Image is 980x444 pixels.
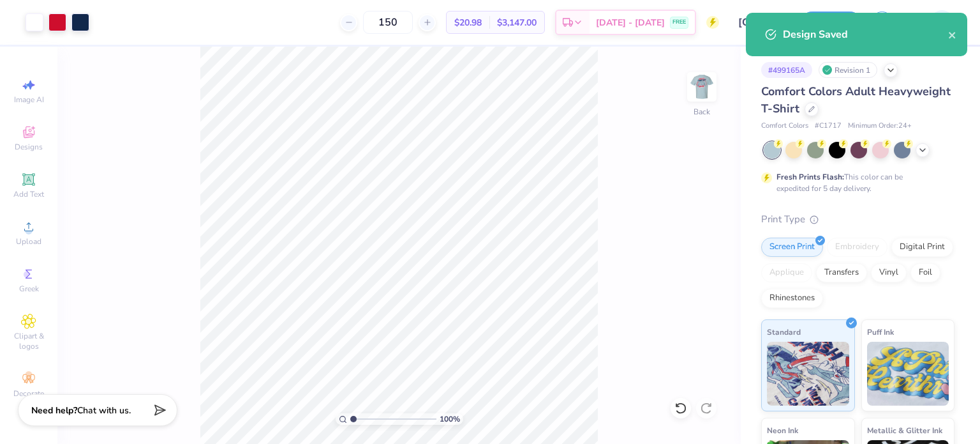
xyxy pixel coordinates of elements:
span: $3,147.00 [497,16,537,29]
div: # 499165A [761,62,812,78]
span: Comfort Colors [761,121,808,132]
div: Screen Print [761,238,823,257]
span: FREE [672,18,686,27]
div: Digital Print [891,238,953,257]
span: Add Text [13,189,44,199]
strong: Need help? [31,404,77,417]
span: Decorate [13,388,44,399]
span: Neon Ink [767,424,798,437]
div: Vinyl [871,263,907,282]
span: Clipart & logos [6,331,51,351]
input: – – [363,11,413,34]
div: Rhinestones [761,289,823,308]
div: Design Saved [783,27,948,42]
span: Comfort Colors Adult Heavyweight T-Shirt [761,84,951,116]
span: Minimum Order: 24 + [848,121,912,132]
span: Designs [15,142,43,152]
div: This color can be expedited for 5 day delivery. [776,171,933,194]
div: Print Type [761,212,954,227]
div: Applique [761,263,812,282]
button: close [948,27,957,42]
img: Puff Ink [867,342,949,406]
span: $20.98 [454,16,482,29]
span: Chat with us. [77,404,131,417]
span: Metallic & Glitter Ink [867,424,942,437]
input: Untitled Design [729,10,791,35]
div: Foil [910,263,940,282]
img: Standard [767,342,849,406]
span: Standard [767,325,801,339]
img: Back [689,74,715,100]
strong: Fresh Prints Flash: [776,172,844,182]
div: Embroidery [827,238,887,257]
div: Transfers [816,263,867,282]
div: Back [694,106,710,118]
span: 100 % [440,413,460,425]
span: [DATE] - [DATE] [596,16,665,29]
span: Upload [16,236,41,247]
span: Puff Ink [867,325,894,339]
span: Greek [19,284,39,294]
span: Image AI [14,95,44,105]
span: # C1717 [815,121,842,132]
div: Revision 1 [819,62,877,78]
